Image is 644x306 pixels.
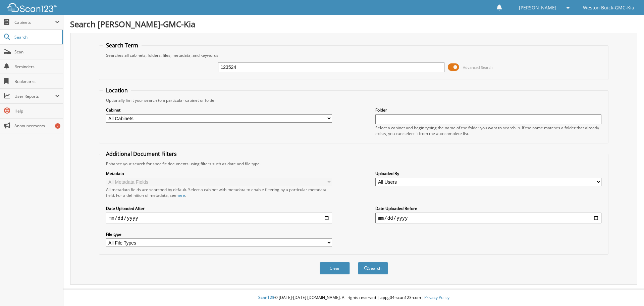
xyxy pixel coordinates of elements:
legend: Search Term [103,42,142,49]
input: end [375,213,601,223]
span: Help [14,108,60,114]
span: Cabinets [14,19,55,25]
button: Clear [320,262,350,274]
span: Announcements [14,123,60,129]
label: Uploaded By [375,171,601,176]
span: User Reports [14,93,55,99]
label: Date Uploaded After [106,206,332,211]
span: [PERSON_NAME] [519,6,556,10]
a: here [176,192,185,198]
div: 2 [55,123,60,129]
img: scan123-logo-white.svg [7,3,57,12]
label: Metadata [106,171,332,176]
a: Privacy Policy [424,295,449,300]
div: Enhance your search for specific documents using filters such as date and file type. [103,161,605,167]
div: Optionally limit your search to a particular cabinet or folder [103,97,605,103]
span: Advanced Search [463,65,493,70]
h1: Search [PERSON_NAME]-GMC-Kia [70,18,637,30]
span: Weston Buick-GMC-Kia [583,6,634,10]
button: Search [358,262,388,274]
div: © [DATE]-[DATE] [DOMAIN_NAME]. All rights reserved | appg04-scan123-com | [63,290,644,306]
div: Select a cabinet and begin typing the name of the folder you want to search in. If the name match... [375,125,601,136]
input: start [106,213,332,223]
label: File type [106,231,332,237]
div: Searches all cabinets, folders, files, metadata, and keywords [103,52,605,58]
span: Reminders [14,64,60,70]
span: Search [14,34,59,40]
legend: Location [103,87,131,94]
div: All metadata fields are searched by default. Select a cabinet with metadata to enable filtering b... [106,187,332,198]
label: Cabinet [106,107,332,113]
span: Scan [14,49,60,55]
span: Scan123 [258,295,274,300]
label: Folder [375,107,601,113]
label: Date Uploaded Before [375,206,601,211]
span: Bookmarks [14,79,60,84]
iframe: Chat Widget [610,274,644,306]
legend: Additional Document Filters [103,150,180,158]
